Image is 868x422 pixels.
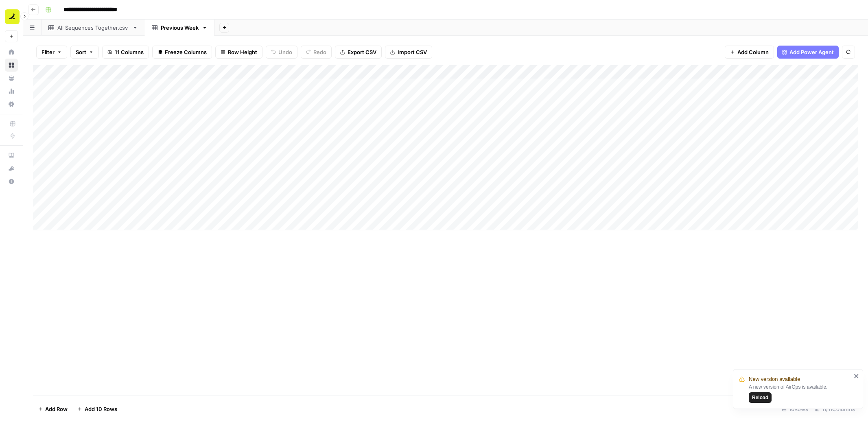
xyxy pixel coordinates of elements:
span: Add Row [45,405,68,413]
button: Add Row [33,402,72,415]
button: close [854,373,859,379]
span: Freeze Columns [165,48,207,56]
span: Reload [752,394,768,401]
button: Add Power Agent [777,46,839,59]
div: Previous Week [161,24,199,32]
span: Redo [313,48,326,56]
div: All Sequences Together.csv [57,24,129,32]
span: Sort [76,48,86,56]
a: Previous Week [145,20,214,36]
span: Undo [278,48,292,56]
button: Import CSV [385,46,432,59]
button: Redo [301,46,332,59]
a: Browse [5,59,18,72]
div: A new version of AirOps is available. [749,383,851,403]
span: Filter [42,48,55,56]
a: Home [5,46,18,59]
button: Row Height [215,46,262,59]
span: Row Height [228,48,257,56]
span: Add 10 Rows [85,405,117,413]
button: Filter [36,46,67,59]
button: Add Column [725,46,774,59]
span: Add Column [737,48,769,56]
button: Help + Support [5,175,18,188]
div: 10 Rows [778,402,811,415]
a: All Sequences Together.csv [42,20,145,36]
span: New version available [749,375,800,383]
span: Import CSV [398,48,427,56]
a: Your Data [5,72,18,85]
div: 11/11 Columns [811,402,858,415]
a: Settings [5,98,18,111]
a: Usage [5,85,18,98]
button: Add 10 Rows [72,402,122,415]
span: Add Power Agent [789,48,834,56]
button: Reload [749,392,772,403]
a: AirOps Academy [5,149,18,162]
button: 11 Columns [102,46,149,59]
button: Sort [70,46,99,59]
div: What's new? [5,162,17,175]
button: Export CSV [335,46,382,59]
span: 11 Columns [115,48,144,56]
button: Workspace: Ramp [5,7,18,27]
span: Export CSV [348,48,376,56]
img: Ramp Logo [5,9,20,24]
button: What's new? [5,162,18,175]
button: Freeze Columns [152,46,212,59]
button: Undo [266,46,297,59]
